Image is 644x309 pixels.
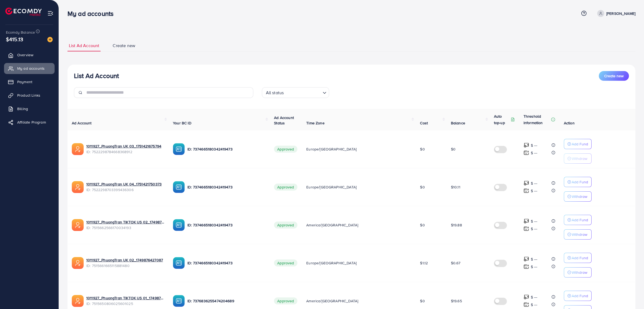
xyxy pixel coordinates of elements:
p: Add Fund [572,255,588,261]
div: <span class='underline'>1011927_PhuongTran TIKTOK US 02_1749876563912</span></br>7515662566170034193 [86,219,164,230]
a: 1011927_PhuongTran TIKTOK US 01_1749873828056 [86,295,164,301]
span: ID: 7515661665115881480 [86,263,164,268]
p: ID: 7376836255474204689 [187,298,265,304]
a: 1011927_PhuongTran TIKTOK US 02_1749876563912 [86,219,164,225]
span: Europe/[GEOGRAPHIC_DATA] [306,184,357,190]
a: Billing [4,103,55,114]
img: top-up amount [524,302,529,307]
img: ic-ads-acc.e4c84228.svg [72,181,84,193]
button: Add Fund [564,139,592,149]
span: America/[GEOGRAPHIC_DATA] [306,222,358,228]
span: Time Zone [306,120,324,126]
span: Create new [113,43,135,49]
p: $ --- [531,301,538,308]
span: ID: 7515662566170034193 [86,225,164,230]
span: Cost [420,120,428,126]
span: ID: 7515650806025601025 [86,301,164,306]
div: <span class='underline'>1011927_PhuongTran UK 02_1749876427087</span></br>7515661665115881480 [86,257,164,268]
a: My ad accounts [4,63,55,74]
p: ID: 7374665180342419473 [187,222,265,228]
div: <span class='underline'>1011927_PhuongTran UK 03_1751421675794</span></br>7522298784668368912 [86,143,164,154]
a: 1011927_PhuongTran UK 03_1751421675794 [86,143,161,149]
p: Add Fund [572,293,588,299]
p: Add Fund [572,179,588,185]
span: $1.12 [420,260,428,266]
img: ic-ads-acc.e4c84228.svg [72,143,84,155]
h3: My ad accounts [67,10,118,17]
button: Withdraw [564,191,592,202]
p: $ --- [531,218,538,224]
a: Overview [4,50,55,60]
span: Affiliate Program [17,120,46,125]
span: Create new [604,73,624,79]
span: Approved [274,222,297,229]
img: top-up amount [524,180,529,186]
img: ic-ads-acc.e4c84228.svg [72,257,84,269]
img: ic-ba-acc.ded83a64.svg [173,295,185,307]
p: $ --- [531,226,538,232]
span: Balance [451,120,465,126]
p: $ --- [531,264,538,270]
p: $ --- [531,150,538,156]
span: Overview [17,52,33,58]
img: ic-ads-acc.e4c84228.svg [72,295,84,307]
button: Withdraw [564,153,592,164]
span: All status [265,89,285,97]
p: Auto top-up [494,113,510,126]
a: Product Links [4,90,55,101]
p: Add Fund [572,217,588,223]
p: ID: 7374665180342419473 [187,260,265,266]
input: Search for option [285,88,320,97]
img: top-up amount [524,142,529,148]
img: top-up amount [524,294,529,300]
div: <span class='underline'>1011927_PhuongTran UK 04_1751421750373</span></br>7522298703399436306 [86,181,164,192]
span: Action [564,120,575,126]
a: 1011927_PhuongTran UK 04_1751421750373 [86,181,162,187]
img: top-up amount [524,188,529,194]
p: Threshold information [524,113,550,126]
button: Add Fund [564,291,592,301]
span: $10.11 [451,184,460,190]
button: Withdraw [564,229,592,240]
img: ic-ads-acc.e4c84228.svg [72,219,84,231]
p: Withdraw [572,155,587,162]
span: Payment [17,79,32,85]
button: Withdraw [564,267,592,278]
span: Approved [274,184,297,191]
img: top-up amount [524,150,529,156]
p: $ --- [531,294,538,300]
img: menu [47,10,54,16]
a: Affiliate Program [4,117,55,128]
span: Product Links [17,93,40,98]
span: Ad Account [72,120,92,126]
span: Approved [274,297,297,304]
span: Europe/[GEOGRAPHIC_DATA] [306,146,357,152]
img: ic-ba-acc.ded83a64.svg [173,143,185,155]
img: ic-ba-acc.ded83a64.svg [173,219,185,231]
span: $0 [420,146,425,152]
iframe: Chat [621,285,640,305]
img: top-up amount [524,218,529,224]
span: List Ad Account [69,43,99,49]
p: $ --- [531,256,538,262]
img: ic-ba-acc.ded83a64.svg [173,181,185,193]
span: $0 [420,298,425,304]
p: $ --- [531,142,538,149]
span: $0.67 [451,260,461,266]
span: $0 [420,184,425,190]
img: top-up amount [524,264,529,269]
button: Add Fund [564,253,592,263]
h3: List Ad Account [74,72,119,80]
button: Create new [599,71,629,81]
button: Add Fund [564,177,592,187]
p: $ --- [531,188,538,194]
span: Approved [274,146,297,153]
span: Ecomdy Balance [6,30,35,35]
div: <span class='underline'>1011927_PhuongTran TIKTOK US 01_1749873828056</span></br>7515650806025601025 [86,295,164,306]
span: Your BC ID [173,120,191,126]
p: ID: 7374665180342419473 [187,184,265,190]
a: logo [5,8,42,16]
img: top-up amount [524,226,529,231]
span: America/[GEOGRAPHIC_DATA] [306,298,358,304]
a: [PERSON_NAME] [595,10,635,17]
